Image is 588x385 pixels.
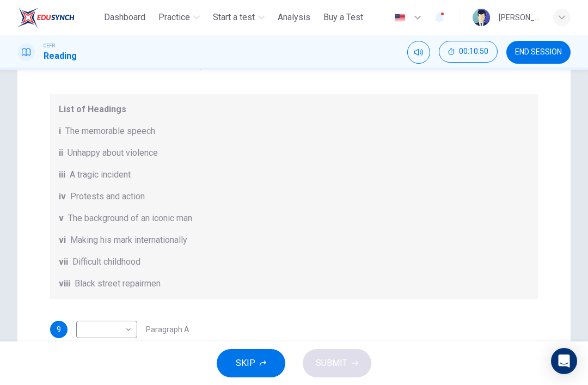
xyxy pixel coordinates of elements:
[59,212,64,225] span: v
[68,146,158,160] span: Unhappy about violence
[236,356,255,371] span: SKIP
[551,348,577,374] div: Open Intercom Messenger
[59,146,63,160] span: ii
[506,41,571,64] button: END SESSION
[57,326,61,333] span: 9
[72,255,140,268] span: Difficult childhood
[100,8,150,27] button: Dashboard
[68,212,192,225] span: The background of an iconic man
[59,125,61,138] span: i
[473,9,490,26] img: Profile picture
[407,41,430,64] div: Mute
[439,41,498,64] div: Hide
[75,277,161,290] span: Black street repairmen
[17,7,100,28] a: ELTC logo
[44,50,77,63] h1: Reading
[59,234,66,247] span: vi
[70,168,131,181] span: A tragic incident
[59,190,66,203] span: iv
[515,48,562,57] span: END SESSION
[213,11,255,24] span: Start a test
[70,190,145,203] span: Protests and action
[146,326,189,333] span: Paragraph A
[104,11,145,24] span: Dashboard
[17,7,75,28] img: ELTC logo
[499,11,540,24] div: [PERSON_NAME] NURAISYAH [PERSON_NAME]
[273,8,315,27] button: Analysis
[70,234,187,247] span: Making his mark internationally
[59,103,529,116] span: List of Headings
[459,47,488,56] span: 00:10:50
[209,8,269,27] button: Start a test
[59,255,68,268] span: vii
[154,8,204,27] button: Practice
[323,11,363,24] span: Buy a Test
[59,168,65,181] span: iii
[59,277,70,290] span: viii
[217,349,285,377] button: SKIP
[278,11,310,24] span: Analysis
[439,41,498,63] button: 00:10:50
[65,125,155,138] span: The memorable speech
[393,14,407,22] img: en
[319,8,367,27] button: Buy a Test
[158,11,190,24] span: Practice
[44,42,55,50] span: CEFR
